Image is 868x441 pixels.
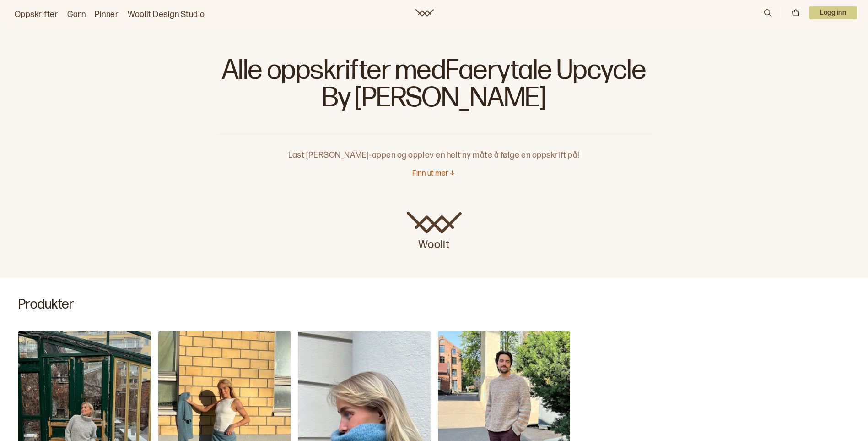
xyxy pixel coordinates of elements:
a: Woolit Design Studio [128,8,205,21]
h1: Alle oppskrifter med Faerytale Upcycle By [PERSON_NAME] [217,55,651,119]
button: Finn ut mer [412,169,455,179]
a: Pinner [95,8,119,21]
a: Oppskrifter [15,8,58,21]
p: Last [PERSON_NAME]-appen og opplev en helt ny måte å følge en oppskrift på! [217,134,651,162]
p: Finn ut mer [412,169,448,179]
p: Logg inn [809,6,857,19]
img: Woolit [407,212,462,234]
button: User dropdown [809,6,857,19]
a: Garn [67,8,86,21]
p: Woolit [407,234,462,252]
a: Woolit [407,212,462,252]
a: Woolit [415,9,434,17]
